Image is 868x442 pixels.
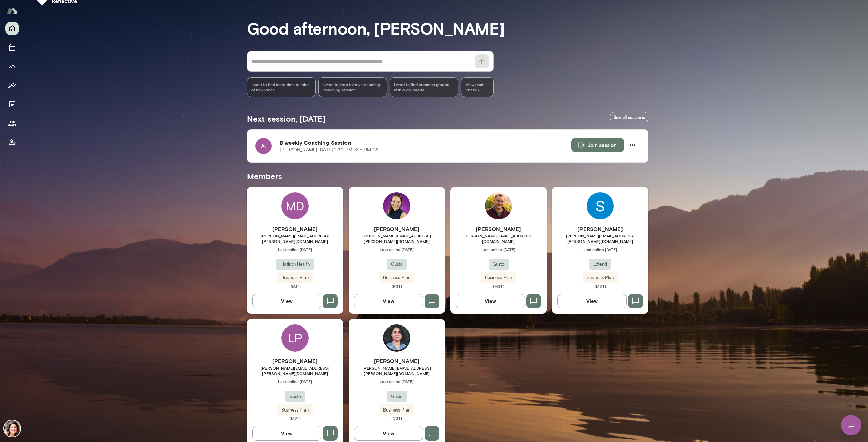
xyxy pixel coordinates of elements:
[589,261,611,268] span: Extend
[552,225,648,233] h6: [PERSON_NAME]
[349,357,445,365] h6: [PERSON_NAME]
[285,393,305,400] span: Gusto
[587,192,614,219] img: Shannon Payne
[379,274,414,281] span: Business Plan
[461,77,494,97] span: View past chats ->
[557,294,627,308] button: View
[485,192,512,219] img: Jeremy Person
[387,261,407,268] span: Gusto
[349,283,445,289] span: (PST)
[383,192,410,219] img: Rehana Manejwala
[387,393,407,400] span: Gusto
[247,233,343,244] span: [PERSON_NAME][EMAIL_ADDRESS][PERSON_NAME][DOMAIN_NAME]
[323,82,383,92] span: I want to prep for my upcoming coaching session
[281,192,309,219] div: MD
[280,139,571,147] h6: Biweekly Coaching Session
[552,247,648,252] span: Last online [DATE]
[349,225,445,233] h6: [PERSON_NAME]
[354,426,423,440] button: View
[247,225,343,233] h6: [PERSON_NAME]
[383,324,410,352] img: Lorena Morel Diaz
[5,60,19,73] button: Growth Plan
[247,379,343,384] span: Last online [DATE]
[318,77,387,97] div: I want to prep for my upcoming coaching session
[252,294,321,308] button: View
[280,147,381,153] p: [PERSON_NAME] · [DATE] · 2:30 PM-3:15 PM CST
[5,117,19,130] button: Members
[610,112,648,123] a: See all sessions
[247,19,648,38] h3: Good afternoon, [PERSON_NAME]
[456,294,525,308] button: View
[277,274,313,281] span: Business Plan
[247,415,343,421] span: (MST)
[349,233,445,244] span: [PERSON_NAME][EMAIL_ADDRESS][PERSON_NAME][DOMAIN_NAME]
[247,365,343,376] span: [PERSON_NAME][EMAIL_ADDRESS][PERSON_NAME][DOMAIN_NAME]
[450,225,547,233] h6: [PERSON_NAME]
[252,426,321,440] button: View
[247,113,325,124] h5: Next session, [DATE]
[552,283,648,289] span: (MST)
[349,247,445,252] span: Last online [DATE]
[349,379,445,384] span: Last online [DATE]
[277,407,313,414] span: Business Plan
[5,41,19,54] button: Sessions
[450,233,547,244] span: [PERSON_NAME][EMAIL_ADDRESS][DOMAIN_NAME]
[379,407,414,414] span: Business Plan
[247,283,343,289] span: (GMT)
[481,274,516,281] span: Business Plan
[4,420,20,437] img: Gwen Throckmorton
[583,274,618,281] span: Business Plan
[5,79,19,92] button: Insights
[571,138,624,152] button: Join session
[390,77,458,97] div: I want to find common ground with a colleague
[349,365,445,376] span: [PERSON_NAME][EMAIL_ADDRESS][PERSON_NAME][DOMAIN_NAME]
[281,324,309,352] div: LP
[354,294,423,308] button: View
[247,77,316,97] div: I want to find more time to think of new ideas
[552,233,648,244] span: [PERSON_NAME][EMAIL_ADDRESS][PERSON_NAME][DOMAIN_NAME]
[5,22,19,35] button: Home
[247,247,343,252] span: Last online [DATE]
[394,82,454,92] span: I want to find common ground with a colleague
[489,261,509,268] span: Gusto
[5,135,19,149] button: Client app
[450,283,547,289] span: (MST)
[247,357,343,365] h6: [PERSON_NAME]
[7,4,18,17] img: Mento
[251,82,311,92] span: I want to find more time to think of new ideas
[276,261,314,268] span: Flatiron Health
[349,415,445,421] span: (CST)
[450,247,547,252] span: Last online [DATE]
[5,98,19,111] button: Documents
[247,171,648,182] h5: Members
